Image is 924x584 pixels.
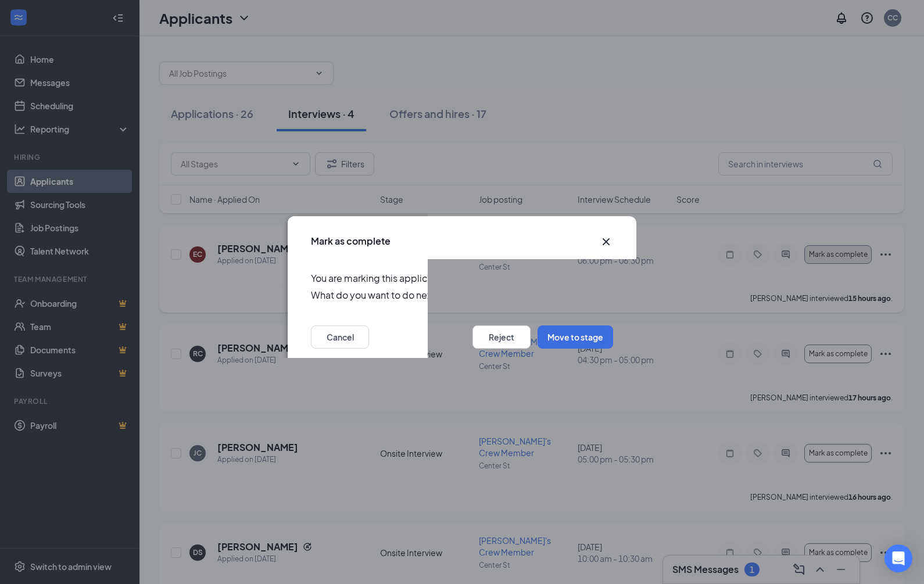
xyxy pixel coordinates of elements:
h3: Mark as complete [311,235,391,248]
span: What do you want to do next? [311,288,613,303]
button: Cancel [311,326,369,349]
button: Move to stage [538,326,613,349]
b: Complete [453,272,499,284]
button: Reject [472,326,531,349]
svg: Cross [599,235,613,249]
span: You are marking this applicant as . [311,271,613,285]
div: Open Intercom Messenger [884,544,912,572]
button: Close [599,235,613,249]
